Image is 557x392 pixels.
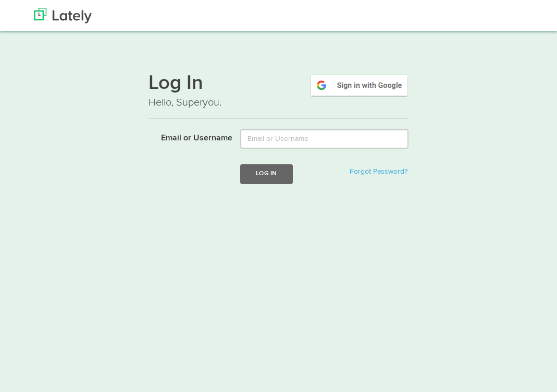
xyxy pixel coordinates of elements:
[350,168,407,175] a: Forgot Password?
[141,129,233,145] label: Email or Username
[240,164,292,184] button: Log In
[148,95,409,110] p: Hello, Superyou.
[148,73,409,95] h1: Log In
[34,8,92,23] img: Lately
[310,73,409,97] img: google-signin.png
[240,129,409,149] input: Email or Username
